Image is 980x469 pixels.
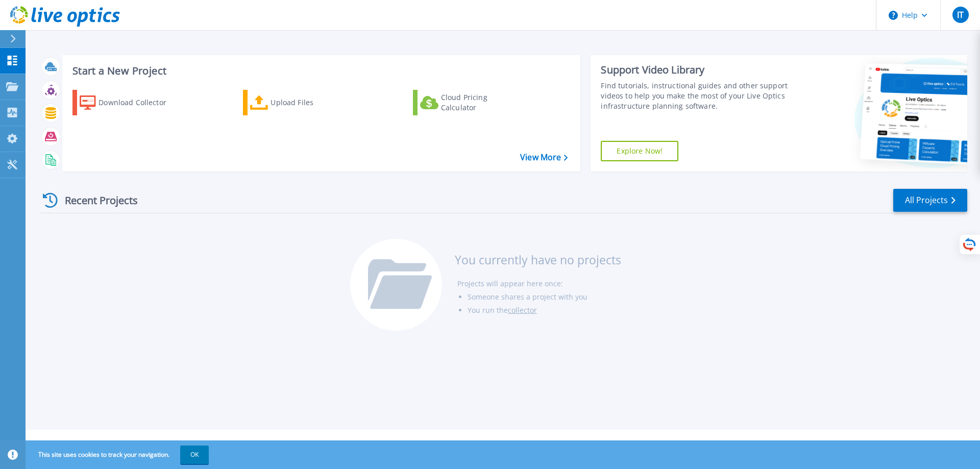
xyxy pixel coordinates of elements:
li: Projects will appear here once: [457,277,621,290]
a: Download Collector [72,90,186,115]
a: View More [520,153,568,162]
a: Explore Now! [601,141,678,161]
a: collector [508,305,537,315]
div: Find tutorials, instructional guides and other support videos to help you make the most of your L... [601,81,793,111]
a: Upload Files [243,90,357,115]
button: OK [180,446,209,464]
span: This site uses cookies to track your navigation. [28,446,209,464]
li: You run the [468,304,621,317]
span: IT [957,11,964,19]
div: Recent Projects [39,188,152,213]
div: Download Collector [99,92,180,113]
a: All Projects [893,189,967,212]
h3: Start a New Project [72,65,568,77]
li: Someone shares a project with you [468,290,621,304]
div: Cloud Pricing Calculator [441,92,523,113]
a: Cloud Pricing Calculator [413,90,527,115]
div: Upload Files [271,92,352,113]
div: Support Video Library [601,63,793,77]
h3: You currently have no projects [455,254,621,265]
